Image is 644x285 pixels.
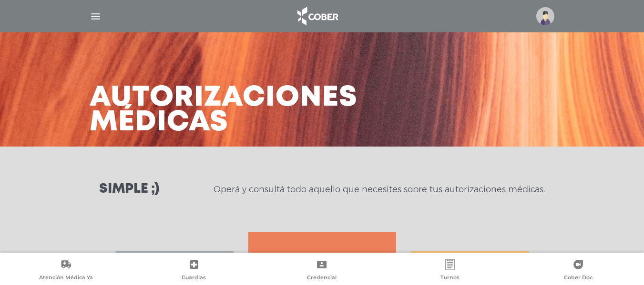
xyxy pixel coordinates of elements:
span: Turnos [440,274,460,283]
a: Atención Médica Ya [2,259,130,283]
a: Credencial [258,259,386,283]
span: Guardias [182,274,206,283]
a: Guardias [130,259,258,283]
img: logo_cober_home-white.png [292,5,342,28]
h3: Autorizaciones médicas [90,86,358,135]
a: Turnos [386,259,514,283]
img: profile-placeholder.svg [536,7,554,25]
span: Atención Médica Ya [39,274,93,283]
img: Cober_menu-lines-white.svg [90,10,102,22]
h3: Simple ;) [99,183,159,196]
span: Credencial [307,274,337,283]
a: Cober Doc [514,259,642,283]
p: Operá y consultá todo aquello que necesites sobre tus autorizaciones médicas. [214,184,545,195]
span: Cober Doc [564,274,593,283]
